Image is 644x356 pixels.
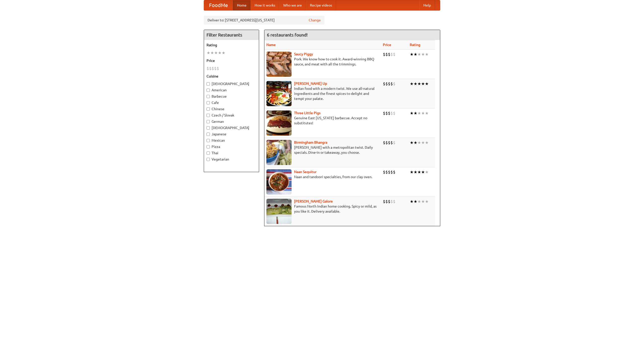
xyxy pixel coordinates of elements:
[393,110,395,116] li: $
[383,52,385,57] li: $
[207,126,210,130] input: [DEMOGRAPHIC_DATA]
[266,43,276,47] a: Name
[207,157,256,162] label: Vegetarian
[207,81,256,86] label: [DEMOGRAPHIC_DATA]
[410,43,420,47] a: Rating
[207,150,256,155] label: Thai
[393,169,395,175] li: $
[417,110,421,116] li: ★
[214,66,217,71] li: $
[417,81,421,87] li: ★
[207,125,256,130] label: [DEMOGRAPHIC_DATA]
[207,106,256,111] label: Chinese
[390,52,393,57] li: $
[419,0,435,10] a: Help
[207,88,256,93] label: American
[207,107,210,111] input: Chinese
[251,0,279,10] a: How it works
[410,199,414,204] li: ★
[383,169,385,175] li: $
[207,74,256,79] h5: Cuisine
[207,133,210,136] input: Japanese
[207,138,256,143] label: Mexican
[207,50,210,56] li: ★
[294,52,313,56] a: Saucy Piggy
[385,199,388,204] li: $
[421,81,425,87] li: ★
[294,82,327,86] a: [PERSON_NAME] Up
[425,199,429,204] li: ★
[417,169,421,175] li: ★
[266,140,292,165] img: bhangra.jpg
[410,52,414,57] li: ★
[385,169,388,175] li: $
[309,18,321,23] a: Change
[390,169,393,175] li: $
[207,82,210,86] input: [DEMOGRAPHIC_DATA]
[388,140,390,145] li: $
[207,58,256,63] h5: Price
[383,199,385,204] li: $
[204,30,259,40] h4: Filter Restaurants
[393,199,395,204] li: $
[214,50,218,56] li: ★
[388,199,390,204] li: $
[212,66,214,71] li: $
[207,114,210,117] input: Czech / Slovak
[210,50,214,56] li: ★
[414,52,417,57] li: ★
[266,199,292,224] img: currygalore.jpg
[390,199,393,204] li: $
[207,139,210,142] input: Mexican
[421,140,425,145] li: ★
[294,199,333,203] b: [PERSON_NAME] Galore
[383,81,385,87] li: $
[421,199,425,204] li: ★
[267,32,308,37] ng-pluralize: 6 restaurants found!
[425,110,429,116] li: ★
[266,145,379,155] p: [PERSON_NAME] with a metropolitan twist. Daily specials. Dine-in or takeaway, you choose.
[410,110,414,116] li: ★
[266,115,379,126] p: Genuine East [US_STATE] barbecue. Accept no substitutes!
[410,169,414,175] li: ★
[306,0,336,10] a: Recipe videos
[388,169,390,175] li: $
[207,132,256,137] label: Japanese
[421,52,425,57] li: ★
[421,110,425,116] li: ★
[218,50,222,56] li: ★
[385,81,388,87] li: $
[421,169,425,175] li: ★
[385,110,388,116] li: $
[393,81,395,87] li: $
[266,57,379,67] p: Pork. We know how to cook it. Award-winning BBQ sauce, and meat with all the trimmings.
[207,151,210,155] input: Thai
[207,119,256,124] label: German
[417,199,421,204] li: ★
[383,43,391,47] a: Price
[414,140,417,145] li: ★
[414,110,417,116] li: ★
[207,120,210,123] input: German
[414,199,417,204] li: ★
[414,81,417,87] li: ★
[425,52,429,57] li: ★
[279,0,306,10] a: Who we are
[222,50,225,56] li: ★
[266,52,292,77] img: saucy.jpg
[266,204,379,214] p: Famous North Indian home cooking. Spicy or mild, as you like it. Delivery available.
[388,110,390,116] li: $
[393,140,395,145] li: $
[217,66,219,71] li: $
[390,110,393,116] li: $
[385,52,388,57] li: $
[207,144,256,149] label: Pizza
[425,81,429,87] li: ★
[383,140,385,145] li: $
[207,100,256,105] label: Cafe
[207,95,210,98] input: Barbecue
[266,86,379,101] p: Indian food with a modern twist. We use all-natural ingredients and the finest spices to delight ...
[294,140,327,144] a: Birmingham Bhangra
